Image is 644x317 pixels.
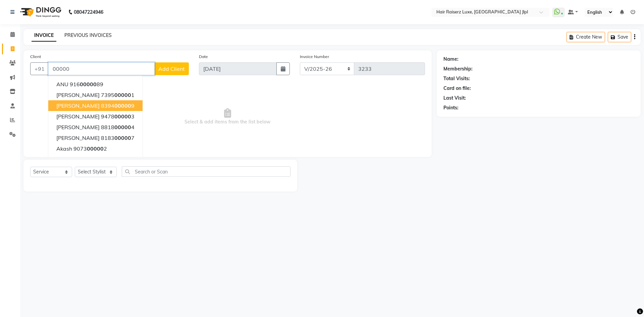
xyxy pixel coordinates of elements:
[73,145,107,152] ngb-highlight: 9073 2
[101,156,135,163] ngb-highlight: 9533 1
[30,54,41,60] label: Client
[64,32,112,38] a: PREVIOUS INVOICES
[56,135,100,141] span: [PERSON_NAME]
[74,3,103,21] b: 08047224946
[56,156,100,163] span: [PERSON_NAME]
[17,3,63,21] img: logo
[56,124,100,130] span: [PERSON_NAME]
[30,62,49,75] button: +91
[114,113,131,120] span: 00000
[114,156,131,163] span: 00000
[48,62,155,75] input: Search by Name/Mobile/Email/Code
[30,83,425,150] span: Select & add items from the list below
[443,104,459,111] div: Points:
[122,166,290,177] input: Search or Scan
[56,145,72,152] span: Akash
[443,75,470,82] div: Total Visits:
[101,135,135,141] ngb-highlight: 8183 7
[56,113,100,120] span: [PERSON_NAME]
[56,92,100,98] span: [PERSON_NAME]
[32,30,56,42] a: INVOICE
[87,145,104,152] span: 00000
[608,32,631,42] button: Save
[70,81,103,88] ngb-highlight: 916 89
[56,81,68,88] span: ANU
[114,124,131,130] span: 00000
[199,54,208,60] label: Date
[101,102,135,109] ngb-highlight: 8394 9
[114,92,131,98] span: 00000
[443,56,459,63] div: Name:
[101,124,135,130] ngb-highlight: 8818 4
[56,102,100,109] span: [PERSON_NAME]
[80,81,97,88] span: 00000
[300,54,329,60] label: Invoice Number
[114,135,131,141] span: 00000
[443,85,471,92] div: Card on file:
[154,62,189,75] button: Add Client
[101,92,135,98] ngb-highlight: 7395 1
[101,113,135,120] ngb-highlight: 9478 3
[158,65,185,72] span: Add Client
[443,95,466,102] div: Last Visit:
[114,102,131,109] span: 00000
[567,32,605,42] button: Create New
[443,65,473,72] div: Membership:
